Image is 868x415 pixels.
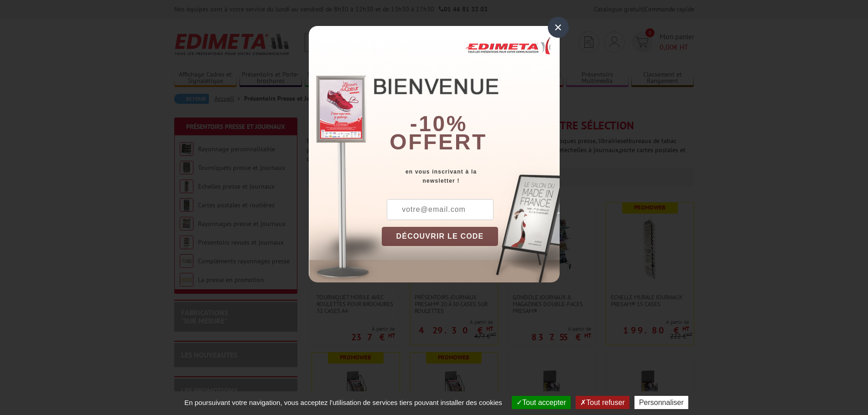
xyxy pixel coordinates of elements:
button: Personnaliser (fenêtre modale) [634,396,688,409]
input: votre@email.com [387,199,494,220]
button: Tout refuser [576,396,629,409]
b: -10% [410,112,468,136]
font: offert [390,130,487,154]
button: Tout accepter [512,396,571,409]
div: en vous inscrivant à la newsletter ! [382,167,560,185]
div: × [548,17,569,38]
button: DÉCOUVRIR LE CODE [382,227,499,246]
span: En poursuivant votre navigation, vous acceptez l'utilisation de services tiers pouvant installer ... [180,399,507,406]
